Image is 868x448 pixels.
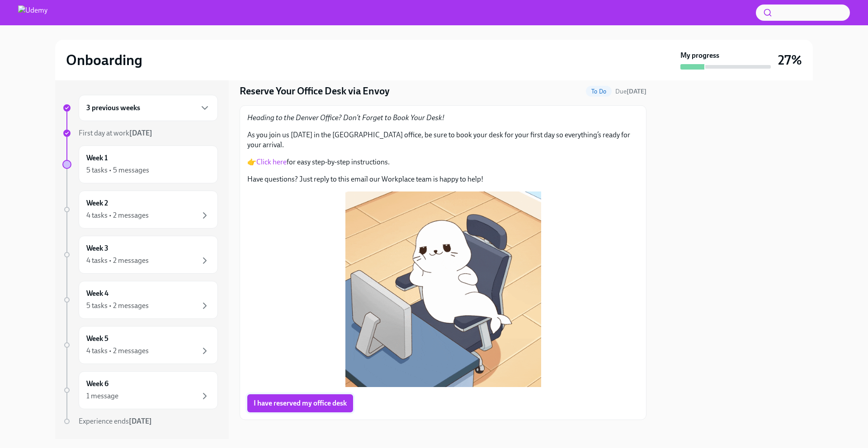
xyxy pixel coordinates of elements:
strong: [DATE] [627,88,646,95]
span: Experience ends [79,417,152,425]
span: First day at work [79,129,152,137]
a: First day at work[DATE] [62,128,218,138]
span: Due [615,88,646,95]
div: 3 previous weeks [79,95,218,121]
a: Click here [256,158,287,166]
h6: Week 4 [86,289,108,299]
img: Udemy [18,5,47,20]
div: 4 tasks • 2 messages [86,256,149,266]
div: 4 tasks • 2 messages [86,346,149,356]
h2: Onboarding [66,51,142,69]
span: To Do [586,88,612,95]
div: 1 message [86,391,118,401]
div: 5 tasks • 5 messages [86,165,149,175]
h6: Week 6 [86,379,108,389]
em: Heading to the Denver Office? Don’t Forget to Book Your Desk! [247,113,444,122]
span: August 30th, 2025 13:00 [615,87,646,96]
a: Week 54 tasks • 2 messages [62,326,218,364]
a: Week 61 message [62,371,218,409]
button: Zoom image [345,191,541,387]
a: Week 45 tasks • 2 messages [62,281,218,319]
a: Week 24 tasks • 2 messages [62,191,218,229]
a: Week 15 tasks • 5 messages [62,145,218,183]
p: 👉 for easy step-by-step instructions. [247,157,639,167]
div: 5 tasks • 2 messages [86,301,149,311]
h6: Week 5 [86,334,108,344]
p: Have questions? Just reply to this email our Workplace team is happy to help! [247,174,639,184]
h4: Reserve Your Office Desk via Envoy [240,84,390,98]
button: I have reserved my office desk [247,394,353,412]
a: Week 34 tasks • 2 messages [62,236,218,274]
h6: Week 2 [86,198,108,208]
h6: Week 1 [86,153,108,163]
h6: Week 3 [86,243,108,253]
p: As you join us [DATE] in the [GEOGRAPHIC_DATA] office, be sure to book your desk for your first d... [247,130,639,150]
span: I have reserved my office desk [254,399,347,408]
h3: 27% [778,52,802,68]
h6: 3 previous weeks [86,103,140,113]
div: 4 tasks • 2 messages [86,210,149,220]
strong: [DATE] [129,417,152,425]
strong: [DATE] [129,129,152,137]
strong: My progress [680,51,719,61]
